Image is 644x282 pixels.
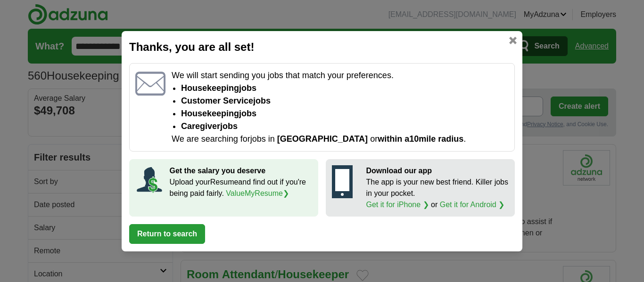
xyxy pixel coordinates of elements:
[277,134,368,144] span: [GEOGRAPHIC_DATA]
[181,95,509,107] li: Customer Service jobs
[181,107,509,120] li: Housekeeping jobs
[366,201,429,209] a: Get it for iPhone ❯
[181,120,509,133] li: Caregiver jobs
[181,82,509,95] li: housekeeping jobs
[172,133,509,145] p: We are searching for jobs in or .
[440,201,505,209] a: Get it for Android ❯
[170,165,313,177] p: Get the salary you deserve
[366,165,509,177] p: Download our app
[129,224,205,244] button: Return to search
[378,134,463,144] span: within a 10 mile radius
[170,177,313,199] p: Upload your Resume and find out if you're being paid fairly.
[172,69,509,82] p: We will start sending you jobs that match your preferences.
[366,177,509,210] p: The app is your new best friend. Killer jobs in your pocket. or
[129,39,515,56] h2: Thanks, you are all set!
[226,189,289,197] a: ValueMyResume❯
